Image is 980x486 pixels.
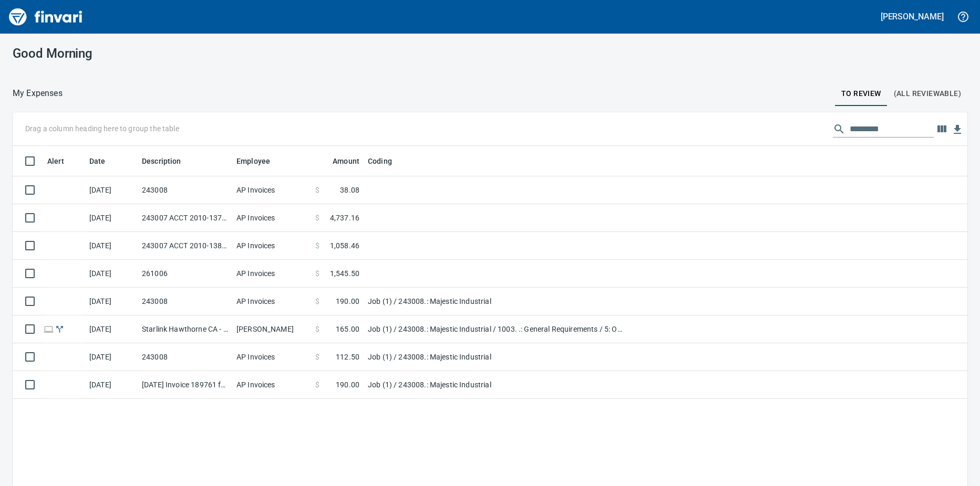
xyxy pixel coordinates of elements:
span: Description [142,155,181,167]
td: AP Invoices [232,176,311,204]
td: [DATE] Invoice 189761 from [PERSON_NAME] Aggressive Enterprises Inc. (1-22812) [138,371,232,399]
span: Online transaction [43,325,54,332]
span: 190.00 [336,379,359,390]
td: 243008 [138,176,232,204]
span: $ [315,213,319,223]
td: [DATE] [85,232,138,260]
td: [DATE] [85,260,138,288]
h3: Good Morning [13,46,314,61]
span: Split transaction [54,325,65,332]
span: 4,737.16 [330,213,359,223]
td: AP Invoices [232,232,311,260]
span: Employee [236,155,284,167]
button: [PERSON_NAME] [878,8,946,25]
td: AP Invoices [232,371,311,399]
td: Job (1) / 243008.: Majestic Industrial [364,288,626,315]
td: AP Invoices [232,260,311,288]
td: [PERSON_NAME] [232,315,311,343]
td: [DATE] [85,204,138,232]
span: 190.00 [336,296,359,307]
span: $ [315,240,319,251]
td: Job (1) / 243008.: Majestic Industrial / 1003. .: General Requirements / 5: Other [364,315,626,343]
td: Job (1) / 243008.: Majestic Industrial [364,343,626,371]
td: [DATE] [85,343,138,371]
h5: [PERSON_NAME] [881,11,944,22]
td: 261006 [138,260,232,288]
span: Amount [319,155,359,167]
span: Date [89,155,119,167]
td: 243007 ACCT 2010-1380781 [138,232,232,260]
td: AP Invoices [232,204,311,232]
span: $ [315,324,319,334]
span: Date [89,155,106,167]
td: Starlink Hawthorne CA - Majestic [138,315,232,343]
button: Download table [950,122,965,138]
img: Finvari [6,4,85,29]
span: $ [315,185,319,195]
span: 38.08 [340,185,359,195]
td: 243008 [138,343,232,371]
td: 243008 [138,288,232,315]
p: Drag a column heading here to group the table [25,123,179,134]
button: Choose columns to display [934,121,950,137]
span: Coding [368,155,392,167]
td: AP Invoices [232,288,311,315]
span: Description [142,155,195,167]
td: [DATE] [85,288,138,315]
td: Job (1) / 243008.: Majestic Industrial [364,371,626,399]
p: My Expenses [13,87,63,100]
span: $ [315,296,319,307]
span: To Review [841,87,881,100]
span: 165.00 [336,324,359,334]
td: [DATE] [85,176,138,204]
span: Coding [368,155,406,167]
td: [DATE] [85,371,138,399]
span: Employee [236,155,270,167]
span: Alert [47,155,78,167]
span: 1,545.50 [330,268,359,279]
span: $ [315,379,319,390]
span: 112.50 [336,352,359,362]
span: $ [315,352,319,362]
span: 1,058.46 [330,240,359,251]
span: (All Reviewable) [894,87,961,100]
td: AP Invoices [232,343,311,371]
span: $ [315,268,319,279]
span: Amount [333,155,359,167]
span: Alert [47,155,64,167]
nav: breadcrumb [13,87,63,100]
td: [DATE] [85,315,138,343]
td: 243007 ACCT 2010-1375781 [138,204,232,232]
